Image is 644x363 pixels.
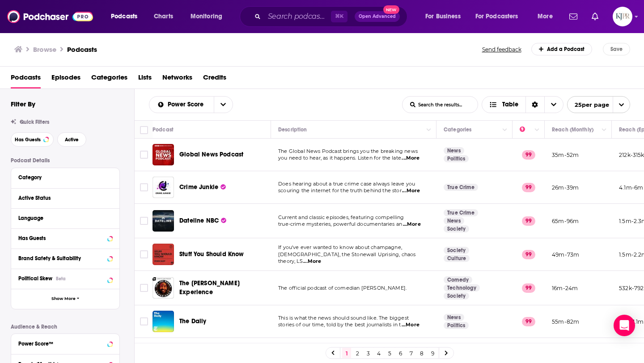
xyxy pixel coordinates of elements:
span: Global News Podcast [179,151,243,158]
a: 3 [364,348,373,359]
span: ⌘ K [331,11,347,22]
img: Global News Podcast [153,144,174,165]
span: The Global News Podcast brings you the breaking news [278,148,418,154]
a: Politics [444,155,469,162]
a: News [444,314,464,321]
a: Podcasts [11,70,41,89]
img: The Daily [153,311,174,332]
h3: Browse [33,45,56,54]
a: News [444,147,464,154]
p: Audience & Reach [11,324,120,330]
a: Dateline NBC [153,210,174,232]
span: Podcasts [111,10,137,23]
span: stories of our time, told by the best journalists in t [278,321,401,328]
a: 9 [428,348,437,359]
a: Show notifications dropdown [566,9,581,24]
span: scouring the internet for the truth behind the stor [278,187,402,194]
span: ...More [402,187,420,194]
a: 8 [417,348,426,359]
button: Power Score™ [18,338,112,349]
span: ...More [402,321,419,329]
div: Language [18,215,106,221]
a: 4 [374,348,383,359]
div: Description [278,124,307,135]
a: Show notifications dropdown [588,9,602,24]
span: Toggle select row [140,284,148,292]
a: Categories [91,70,127,89]
div: Sort Direction [525,97,544,113]
button: Active [57,132,86,147]
div: Search podcasts, credits, & more... [248,6,416,27]
a: Politics [444,322,469,329]
span: Toggle select row [140,250,148,258]
div: Active Status [18,195,106,201]
button: open menu [149,101,214,108]
span: you need to hear, as it happens. Listen for the late [278,155,401,161]
button: Political SkewBeta [18,273,112,284]
a: 5 [385,348,394,359]
span: New [383,5,399,14]
a: True Crime [444,184,478,191]
span: Show More [51,296,76,301]
span: Political Skew [18,275,52,282]
span: The official podcast of comedian [PERSON_NAME]. [278,285,407,291]
a: 7 [407,348,415,359]
button: open menu [531,9,564,24]
p: 55m-82m [552,318,579,325]
button: Choose View [482,96,563,113]
div: Categories [444,124,471,135]
div: Power Score [520,124,532,135]
span: The Daily [179,317,207,325]
span: For Podcasters [475,10,518,23]
a: Society [444,247,469,254]
button: Column Actions [500,125,510,135]
span: The [PERSON_NAME] Experience [179,279,240,296]
span: Credits [203,70,226,89]
a: 1 [342,348,351,359]
button: open menu [105,9,149,24]
span: Power Score [168,101,207,108]
button: Show profile menu [613,7,632,26]
span: Toggle select row [140,183,148,191]
span: [DEMOGRAPHIC_DATA], the Stonewall Uprising, chaos theory, LS [278,251,415,265]
span: Crime Junkie [179,183,218,191]
span: Stuff You Should Know [179,250,244,258]
div: Podcast [153,124,174,135]
button: Save [603,43,630,55]
a: Society [444,292,469,300]
button: open menu [567,96,630,113]
a: The Daily [179,317,207,326]
button: Show More [11,289,119,309]
p: 99 [522,216,535,225]
a: 2 [353,348,362,359]
a: Podcasts [67,45,97,54]
a: The [PERSON_NAME] Experience [179,279,268,297]
a: Crime Junkie [153,177,174,198]
h2: Choose List sort [149,96,233,113]
a: Technology [444,284,480,291]
button: Language [18,212,112,224]
span: Open Advanced [359,14,396,19]
span: Logged in as KJPRpodcast [613,7,632,26]
a: Culture [444,255,470,262]
img: Stuff You Should Know [153,244,174,265]
img: The Joe Rogan Experience [153,277,174,299]
a: 6 [396,348,405,359]
p: 16m-24m [552,284,578,292]
button: Has Guests [18,232,112,244]
span: ...More [403,221,421,228]
span: Toggle select row [140,151,148,159]
button: Brand Safety & Suitability [18,253,112,264]
div: Open Intercom Messenger [614,315,635,336]
span: Dateline NBC [179,217,219,224]
button: open menu [470,9,531,24]
button: Column Actions [599,125,610,135]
